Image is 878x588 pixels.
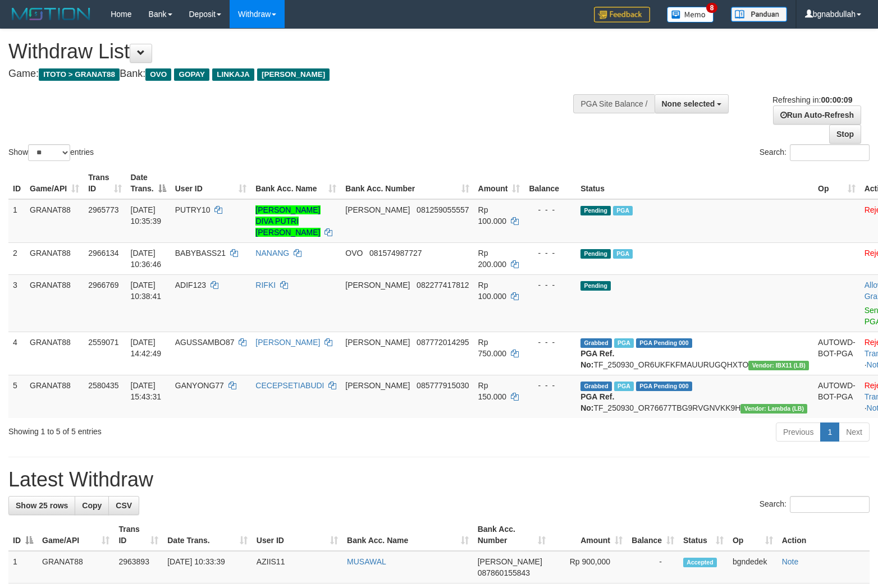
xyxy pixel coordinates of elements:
[8,496,75,515] a: Show 25 rows
[25,167,84,199] th: Game/API: activate to sort column ascending
[108,496,139,515] a: CSV
[171,167,251,199] th: User ID: activate to sort column ascending
[576,375,813,418] td: TF_250930_OR76677TBG9RVGNVKK9H
[8,242,25,274] td: 2
[580,281,611,291] span: Pending
[731,7,787,22] img: panduan.png
[478,281,507,301] span: Rp 100.000
[131,381,162,401] span: [DATE] 15:43:31
[728,551,778,584] td: bgndedek
[174,68,209,81] span: GOPAY
[417,338,469,347] span: Copy 087772014295 to clipboard
[813,167,860,199] th: Op: activate to sort column ascending
[38,519,114,551] th: Game/API: activate to sort column ascending
[790,144,870,161] input: Search:
[614,382,634,391] span: Marked by bgndedek
[252,519,342,551] th: User ID: activate to sort column ascending
[345,249,363,258] span: OVO
[580,349,614,369] b: PGA Ref. No:
[529,380,571,391] div: - - -
[706,3,718,13] span: 8
[773,105,861,125] a: Run Auto-Refresh
[255,249,289,258] a: NANANG
[667,7,714,22] img: Button%20Memo.svg
[478,568,530,577] span: Copy 087860155843 to clipboard
[613,206,633,215] span: Marked by bgndedek
[82,501,102,510] span: Copy
[573,94,654,113] div: PGA Site Balance /
[175,381,224,390] span: GANYONG77
[529,279,571,291] div: - - -
[474,167,525,199] th: Amount: activate to sort column ascending
[417,205,469,214] span: Copy 081259055557 to clipboard
[369,249,422,258] span: Copy 081574987727 to clipboard
[25,332,84,375] td: GRANAT88
[252,551,342,584] td: AZIIS11
[16,501,68,510] span: Show 25 rows
[131,205,162,226] span: [DATE] 10:35:39
[8,551,38,584] td: 1
[580,392,614,412] b: PGA Ref. No:
[8,421,358,437] div: Showing 1 to 5 of 5 entries
[88,249,119,258] span: 2966134
[829,125,861,144] a: Stop
[25,199,84,243] td: GRANAT88
[8,468,870,491] h1: Latest Withdraw
[778,519,870,551] th: Action
[163,551,252,584] td: [DATE] 10:33:39
[255,281,276,290] a: RIFKI
[760,144,870,161] label: Search:
[839,422,870,442] a: Next
[88,338,119,347] span: 2559071
[740,404,807,414] span: Vendor URL: https://dashboard.q2checkout.com/secure
[131,338,162,358] span: [DATE] 14:42:49
[345,281,410,290] span: [PERSON_NAME]
[163,519,252,551] th: Date Trans.: activate to sort column ascending
[417,281,469,290] span: Copy 082277417812 to clipboard
[212,68,254,81] span: LINKAJA
[478,249,507,269] span: Rp 200.000
[580,338,612,348] span: Grabbed
[8,144,94,161] label: Show entries
[813,332,860,375] td: AUTOWD-BOT-PGA
[760,496,870,513] label: Search:
[782,557,799,566] a: Note
[25,242,84,274] td: GRANAT88
[627,519,679,551] th: Balance: activate to sort column ascending
[772,95,852,104] span: Refreshing in:
[88,281,119,290] span: 2966769
[662,99,715,108] span: None selected
[614,338,634,348] span: Marked by bgndedek
[627,551,679,584] td: -
[25,375,84,418] td: GRANAT88
[347,557,386,566] a: MUSAWAL
[776,422,821,442] a: Previous
[175,338,235,347] span: AGUSSAMBO87
[417,381,469,390] span: Copy 085777915030 to clipboard
[131,281,162,301] span: [DATE] 10:38:41
[594,7,650,22] img: Feedback.jpg
[8,274,25,332] td: 3
[8,68,574,80] h4: Game: Bank:
[790,496,870,513] input: Search:
[580,249,611,259] span: Pending
[114,551,163,584] td: 2963893
[131,249,162,269] span: [DATE] 10:36:46
[524,167,576,199] th: Balance
[257,68,330,81] span: [PERSON_NAME]
[478,381,507,401] span: Rp 150.000
[75,496,109,515] a: Copy
[342,519,473,551] th: Bank Acc. Name: activate to sort column ascending
[175,205,211,214] span: PUTRY10
[345,205,410,214] span: [PERSON_NAME]
[345,381,410,390] span: [PERSON_NAME]
[8,519,38,551] th: ID: activate to sort column descending
[580,206,611,215] span: Pending
[8,40,574,63] h1: Withdraw List
[255,381,324,390] a: CECEPSETIABUDI
[251,167,341,199] th: Bank Acc. Name: activate to sort column ascending
[478,205,507,226] span: Rp 100.000
[529,337,571,348] div: - - -
[145,68,171,81] span: OVO
[636,382,692,391] span: PGA Pending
